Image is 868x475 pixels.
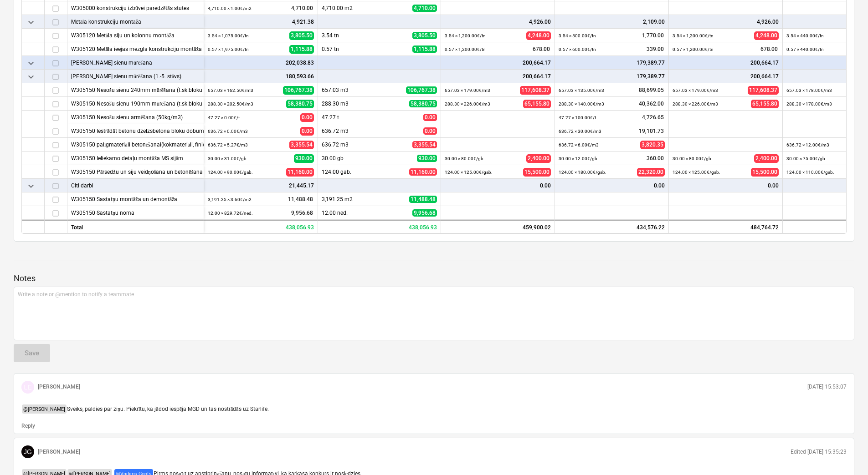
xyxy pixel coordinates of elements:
[754,31,779,40] span: 4,248.00
[377,220,441,233] div: 438,056.93
[641,31,665,39] span: 1,770.00
[26,57,36,68] span: keyboard_arrow_down
[208,142,248,147] small: 636.72 × 5.27€ / m3
[412,32,437,39] span: 3,805.50
[286,167,314,176] span: 11,160.00
[67,220,204,233] div: Total
[71,83,200,96] div: W305150 Nesošu sienu 240mm mūrēšana (t.sk.bloku pārsedzes, instrumenti 10EUR/m3)
[640,140,665,149] span: 3,820.35
[754,154,779,162] span: 2,400.00
[289,140,314,149] span: 3,355.54
[71,97,200,110] div: W305150 Nesošu sienu 190mm mūrēšana (t.sk.bloku pārsedzes, instrumenti 10EUR/m3)
[641,113,665,121] span: 4,726.65
[673,88,718,93] small: 657.03 × 179.00€ / m3
[669,220,783,233] div: 484,764.72
[208,47,249,52] small: 0.57 × 1,975.00€ / tn
[208,6,252,11] small: 4,710.00 × 1.00€ / m2
[14,273,854,284] p: Notes
[318,138,377,152] div: 636.72 m3
[208,170,253,175] small: 124.00 × 90.00€ / gab.
[208,115,240,120] small: 47.27 × 0.00€ / t
[208,101,253,106] small: 288.30 × 202.50€ / m3
[287,195,314,203] span: 11,488.48
[21,422,35,430] button: Reply
[559,88,604,93] small: 657.03 × 135.00€ / m3
[646,45,665,53] span: 339.00
[204,220,318,233] div: 438,056.93
[523,167,551,176] span: 15,500.00
[445,179,551,192] div: 0.00
[208,211,253,216] small: 12.00 × 829.72€ / ned.
[526,154,551,162] span: 2,400.00
[751,167,779,176] span: 15,500.00
[786,33,824,38] small: 3.54 × 440.00€ / tn
[318,206,377,220] div: 12.00 ned.
[673,33,714,38] small: 3.54 × 1,200.00€ / tn
[300,126,314,135] span: 0.00
[559,170,606,175] small: 124.00 × 180.00€ / gab.
[523,99,551,108] span: 65,155.80
[559,33,596,38] small: 3.54 × 500.00€ / tn
[71,192,200,206] div: W305150 Sastatņu montāža un demontāža
[559,115,596,120] small: 47.27 × 100.00€ / t
[300,113,314,121] span: 0.00
[559,47,596,52] small: 0.57 × 600.00€ / tn
[71,15,200,28] div: Metāla konstrukciju montāža
[423,127,437,135] span: 0.00
[559,101,604,106] small: 288.30 × 140.00€ / m3
[208,156,247,161] small: 30.00 × 31.00€ / gb
[290,4,314,12] span: 4,710.00
[786,170,834,175] small: 124.00 × 110.00€ / gab.
[71,152,200,165] div: W305150 Ieliekamo detaļu montāža MS sijām
[318,192,377,206] div: 3,191.25 m2
[673,47,714,52] small: 0.57 × 1,200.00€ / tn
[673,170,720,175] small: 124.00 × 125.00€ / gab.
[520,86,551,94] span: 117,608.37
[318,165,377,179] div: 124.00 gab.
[318,42,377,56] div: 0.57 tn
[26,180,36,191] span: keyboard_arrow_down
[22,404,67,414] span: @ [PERSON_NAME]
[786,101,832,106] small: 288.30 × 178.00€ / m3
[208,33,249,38] small: 3.54 × 1,075.00€ / tn
[638,86,665,94] span: 88,699.05
[21,445,34,458] div: Jānis Grāmatnieks
[445,15,551,29] div: 4,926.00
[646,154,665,162] span: 360.00
[208,70,314,83] div: 180,593.66
[760,45,779,53] span: 678.00
[26,16,36,27] span: keyboard_arrow_down
[208,179,314,192] div: 21,445.17
[289,45,314,53] span: 1,115.88
[559,56,665,70] div: 179,389.77
[526,31,551,40] span: 4,248.00
[748,86,779,94] span: 117,608.37
[445,70,551,83] div: 200,664.17
[406,86,437,94] span: 106,767.38
[318,152,377,165] div: 30.00 gb
[286,99,314,108] span: 58,380.75
[71,179,200,192] div: Citi darbi
[673,56,779,70] div: 200,664.17
[26,71,36,82] span: keyboard_arrow_down
[559,179,665,192] div: 0.00
[559,156,597,161] small: 30.00 × 12.00€ / gb
[283,86,314,94] span: 106,767.38
[445,47,486,52] small: 0.57 × 1,200.00€ / tn
[751,99,779,108] span: 65,155.80
[409,168,437,176] span: 11,160.00
[290,209,314,217] span: 9,956.68
[786,88,832,93] small: 657.03 × 178.00€ / m3
[294,154,314,162] span: 930.00
[208,88,253,93] small: 657.03 × 162.50€ / m3
[409,100,437,107] span: 58,380.75
[532,45,551,53] span: 678.00
[318,83,377,97] div: 657.03 m3
[318,97,377,111] div: 288.30 m3
[423,114,437,121] span: 0.00
[673,179,779,192] div: 0.00
[38,383,80,391] p: [PERSON_NAME]
[318,29,377,42] div: 3.54 tn
[822,431,868,475] iframe: Chat Widget
[24,448,32,455] span: JG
